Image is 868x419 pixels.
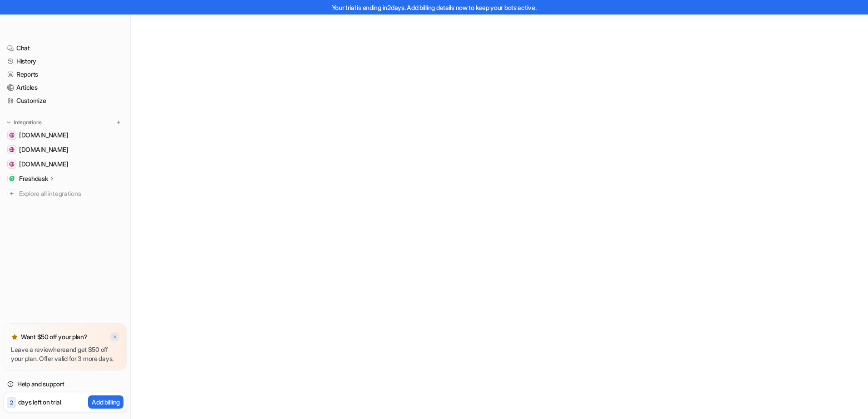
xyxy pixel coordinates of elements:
[19,186,123,201] span: Explore all integrations
[4,187,127,200] a: Explore all integrations
[4,42,127,54] a: Chat
[19,174,48,183] p: Freshdesk
[4,129,127,141] a: my.naati.com.au[DOMAIN_NAME]
[14,119,42,126] p: Integrations
[11,333,18,341] img: star
[21,332,88,341] p: Want $50 off your plan?
[18,397,61,407] p: days left on trial
[4,118,44,127] button: Integrations
[115,119,122,126] img: menu_add.svg
[112,334,118,340] img: x
[88,395,123,409] button: Add billing
[19,131,68,140] span: [DOMAIN_NAME]
[4,55,127,68] a: History
[19,145,68,154] span: [DOMAIN_NAME]
[53,346,66,353] a: here
[5,119,12,126] img: expand menu
[9,132,15,138] img: my.naati.com.au
[4,94,127,107] a: Customize
[4,378,127,390] a: Help and support
[19,160,68,169] span: [DOMAIN_NAME]
[4,68,127,81] a: Reports
[10,399,13,407] p: 2
[4,158,127,171] a: www.naati.com.au[DOMAIN_NAME]
[11,345,119,363] p: Leave a review and get $50 off your plan. Offer valid for 3 more days.
[9,161,15,167] img: www.naati.com.au
[9,147,15,152] img: learn.naati.com.au
[92,397,120,407] p: Add billing
[4,81,127,94] a: Articles
[9,176,15,181] img: Freshdesk
[407,4,454,11] a: Add billing details
[4,143,127,156] a: learn.naati.com.au[DOMAIN_NAME]
[7,189,16,198] img: explore all integrations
